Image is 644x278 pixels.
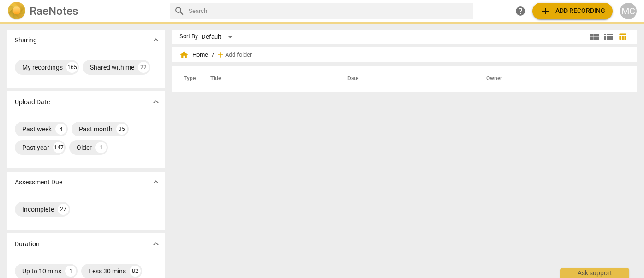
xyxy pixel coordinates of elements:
[588,30,602,44] button: Tile view
[216,50,225,59] span: add
[7,2,26,20] img: Logo
[89,266,126,276] div: Less 30 mins
[149,33,163,47] button: Show more
[618,32,627,41] span: table_chart
[53,142,64,153] div: 147
[66,62,78,73] div: 165
[79,124,113,134] div: Past month
[22,143,49,152] div: Past year
[58,204,69,215] div: 27
[130,266,141,277] div: 82
[602,30,615,44] button: List view
[176,66,199,92] th: Type
[532,3,613,19] button: Upload
[540,6,605,17] span: Add recording
[138,62,149,73] div: 22
[65,266,76,277] div: 1
[189,4,470,18] input: Search
[90,63,134,72] div: Shared with me
[179,50,208,59] span: Home
[22,124,52,134] div: Past week
[15,35,37,45] p: Sharing
[149,175,163,189] button: Show more
[179,50,189,59] span: home
[174,6,185,17] span: search
[150,238,161,249] span: expand_more
[589,31,600,42] span: view_module
[475,66,627,92] th: Owner
[225,52,252,59] span: Add folder
[15,97,50,107] p: Upload Date
[512,3,529,19] a: Help
[560,268,629,278] div: Ask support
[212,52,214,59] span: /
[77,143,92,152] div: Older
[95,142,107,153] div: 1
[15,177,62,187] p: Assessment Due
[116,124,127,135] div: 35
[540,6,551,17] span: add
[22,63,63,72] div: My recordings
[515,6,526,17] span: help
[7,2,163,20] a: LogoRaeNotes
[150,177,161,188] span: expand_more
[30,5,78,18] h2: RaeNotes
[150,35,161,46] span: expand_more
[615,30,629,44] button: Table view
[336,66,475,92] th: Date
[149,95,163,109] button: Show more
[55,124,66,135] div: 4
[199,66,336,92] th: Title
[149,237,163,251] button: Show more
[603,31,614,42] span: view_list
[179,33,198,40] div: Sort By
[202,30,236,44] div: Default
[22,205,54,214] div: Incomplete
[150,96,161,107] span: expand_more
[620,3,637,19] button: MC
[22,266,61,276] div: Up to 10 mins
[15,239,40,249] p: Duration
